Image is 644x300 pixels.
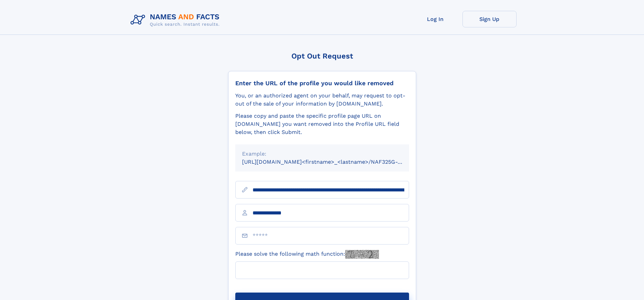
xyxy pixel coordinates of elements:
div: Enter the URL of the profile you would like removed [235,79,409,87]
div: You, or an authorized agent on your behalf, may request to opt-out of the sale of your informatio... [235,92,409,108]
div: Example: [242,150,402,158]
label: Please solve the following math function: [235,250,379,259]
div: Opt Out Request [228,52,416,60]
img: Logo Names and Facts [128,11,225,29]
a: Log In [408,11,462,27]
a: Sign Up [462,11,517,27]
div: Please copy and paste the specific profile page URL on [DOMAIN_NAME] you want removed into the Pr... [235,112,409,136]
small: [URL][DOMAIN_NAME]<firstname>_<lastname>/NAF325G-xxxxxxxx [242,159,422,165]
